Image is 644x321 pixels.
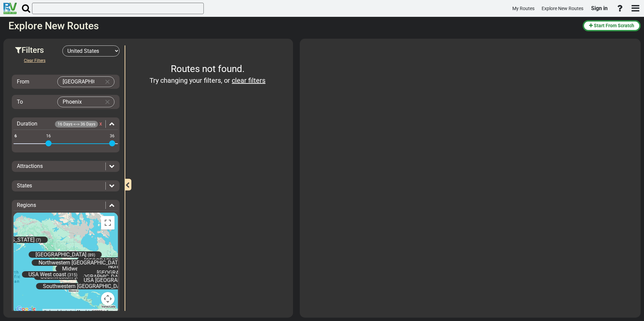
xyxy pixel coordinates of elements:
span: Regions [17,202,36,208]
span: Northwestern [GEOGRAPHIC_DATA] [38,259,122,266]
span: To [17,99,23,105]
a: Sign in [588,1,611,15]
h3: Filters [15,46,62,55]
button: Map camera controls [101,292,115,306]
span: States [17,182,32,189]
a: Explore New Routes [539,2,586,15]
span: USA West coast [29,271,66,278]
span: (315) [68,273,77,277]
span: Map data ©2025 [77,310,102,313]
span: (89) [88,253,95,257]
span: (7) [36,238,41,243]
span: My Routes [512,6,535,11]
span: Attractions [17,163,43,169]
span: Try changing your filters, or [150,76,230,84]
span: Southwestern [GEOGRAPHIC_DATA] [43,283,128,289]
div: Attractions [13,163,118,170]
div: States [13,182,118,190]
h2: Explore New Routes [8,20,578,31]
span: [US_STATE] [7,237,35,243]
span: Routes not found. [171,63,245,74]
span: 16 [45,133,52,139]
button: Keyboard shortcuts [44,309,73,314]
span: USA [GEOGRAPHIC_DATA] [84,277,146,284]
img: RvPlanetLogo.png [3,3,17,14]
span: From [17,78,29,85]
span: [GEOGRAPHIC_DATA] [35,251,86,258]
img: Google [15,305,37,314]
span: 16 Days <--> 36 Days [55,121,98,128]
button: Clear Input [102,77,112,87]
button: Start From Scratch [583,20,641,31]
a: Terms (opens in new tab) [106,310,116,313]
span: Explore New Routes [542,6,583,11]
input: Select [58,77,101,87]
div: Duration 16 Days <--> 36 Days x [13,120,118,128]
span: x [99,120,102,127]
div: Regions [13,202,118,209]
a: Open this area in Google Maps (opens a new window) [15,305,37,314]
span: Sign in [591,5,608,11]
span: Duration [17,120,37,127]
span: 36 [109,133,116,139]
a: My Routes [509,2,538,15]
button: Clear Filters [19,57,51,65]
span: Start From Scratch [594,23,634,28]
a: clear filters [232,76,265,84]
button: Toggle fullscreen view [101,216,115,229]
input: Select [58,97,101,107]
span: 6 [13,133,18,139]
button: Clear Input [102,97,112,107]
